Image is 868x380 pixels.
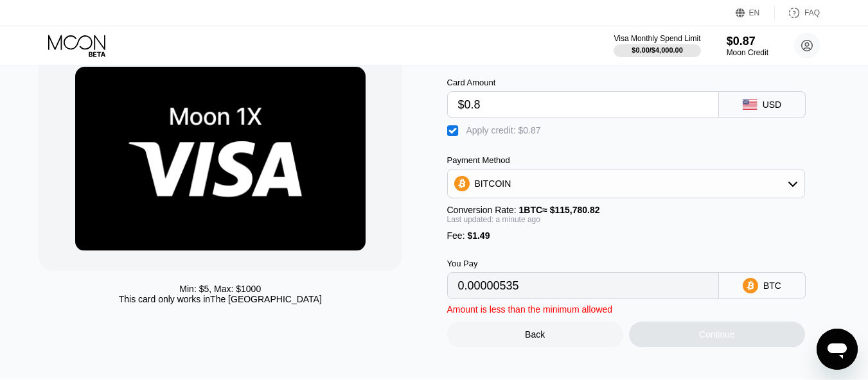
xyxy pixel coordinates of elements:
input: $0.00 [458,92,708,117]
div: $0.87Moon Credit [727,35,768,57]
div: Fee : [447,230,805,241]
div: Apply credit: $0.87 [466,125,541,135]
div: Payment Method [447,155,805,165]
div: BITCOIN [475,178,511,189]
div: Min: $ 5 , Max: $ 1000 [179,284,261,294]
div: Back [447,322,623,347]
span: 1 BTC ≈ $115,780.82 [519,205,600,215]
div: Visa Monthly Spend Limit [614,34,700,43]
iframe: Button to launch messaging window [817,329,858,370]
div: Conversion Rate: [447,205,805,215]
div: You Pay [447,259,719,268]
div: This card only works in The [GEOGRAPHIC_DATA] [119,294,322,304]
div: BITCOIN [448,171,804,196]
div: Amount is less than the minimum allowed [447,304,613,315]
div: FAQ [775,6,820,19]
div: USD [763,99,782,110]
div: Visa Monthly Spend Limit$0.00/$4,000.00 [614,34,700,57]
div: BTC [763,281,781,291]
div: Back [525,329,545,340]
div: Last updated: a minute ago [447,215,805,224]
div: $0.87 [727,35,768,48]
span: $1.49 [467,230,490,241]
div: EN [749,8,760,17]
div: Card Amount [447,78,719,87]
div: FAQ [804,8,820,17]
div: $0.00 / $4,000.00 [632,46,683,54]
div:  [447,125,460,137]
div: Moon Credit [727,48,768,57]
div: EN [736,6,775,19]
